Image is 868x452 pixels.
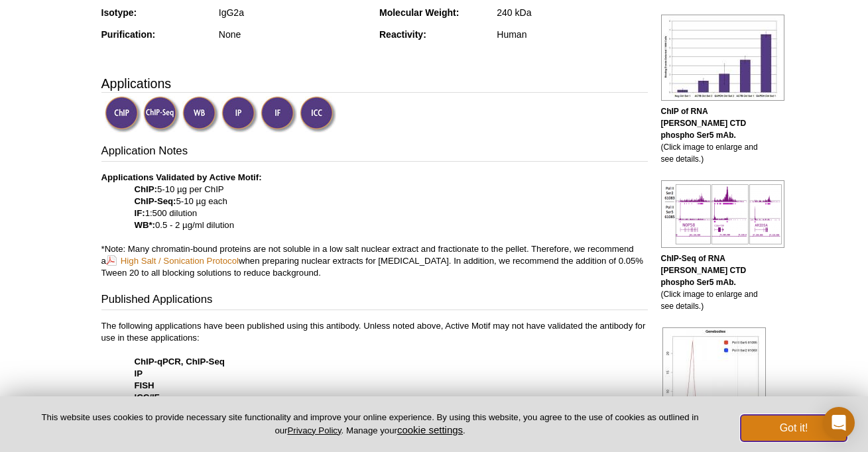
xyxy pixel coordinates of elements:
[135,392,160,402] strong: ICC/IF
[135,357,225,367] strong: ChIP-qPCR, ChIP-Seq
[261,96,297,133] img: Immunofluorescence Validated
[661,15,784,101] img: RNA pol II CTD phospho Ser5 antibody (mAb) tested by ChIP.
[741,415,847,441] button: Got it!
[497,7,647,19] div: 240 kDa
[101,320,648,451] p: The following applications have been published using this antibody. Unless noted above, Active Mo...
[379,7,459,18] strong: Molecular Weight:
[101,172,648,279] p: 5-10 µg per ChIP 5-10 µg each 1:500 dilution 0.5 - 2 µg/ml dilution *Note: Many chromatin-bound p...
[135,184,157,194] strong: ChIP:
[661,254,747,287] b: ChIP-Seq of RNA [PERSON_NAME] CTD phospho Ser5 mAb.
[662,327,766,431] img: RNA pol II CTD phospho Ser5 antibody (mAb) tested by ChIP-Seq.
[661,107,747,140] b: ChIP of RNA [PERSON_NAME] CTD phospho Ser5 mAb.
[135,368,143,378] strong: IP
[101,74,648,93] h3: Applications
[101,172,262,182] b: Applications Validated by Active Motif:
[21,412,719,437] p: This website uses cookies to provide necessary site functionality and improve your online experie...
[219,28,369,40] div: None
[101,292,648,310] h3: Published Applications
[397,424,463,435] button: cookie settings
[101,29,156,40] strong: Purification:
[143,96,180,133] img: ChIP-Seq Validated
[661,105,767,165] p: (Click image to enlarge and see details.)
[661,180,784,248] img: RNA pol II CTD phospho Ser5 antibody (mAb) tested by ChIP-Seq.
[135,380,155,390] strong: FISH
[106,254,239,267] a: High Salt / Sonication Protocol
[135,196,176,206] strong: ChIP-Seq:
[497,28,647,40] div: Human
[101,143,648,162] h3: Application Notes
[135,208,145,218] strong: IF:
[300,96,336,133] img: Immunocytochemistry Validated
[101,7,137,18] strong: Isotype:
[221,96,258,133] img: Immunoprecipitation Validated
[379,29,426,40] strong: Reactivity:
[287,425,341,435] a: Privacy Policy
[219,7,369,19] div: IgG2a
[182,96,219,133] img: Western Blot Validated
[823,407,855,439] div: Open Intercom Messenger
[105,96,141,133] img: ChIP Validated
[661,253,767,312] p: (Click image to enlarge and see details.)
